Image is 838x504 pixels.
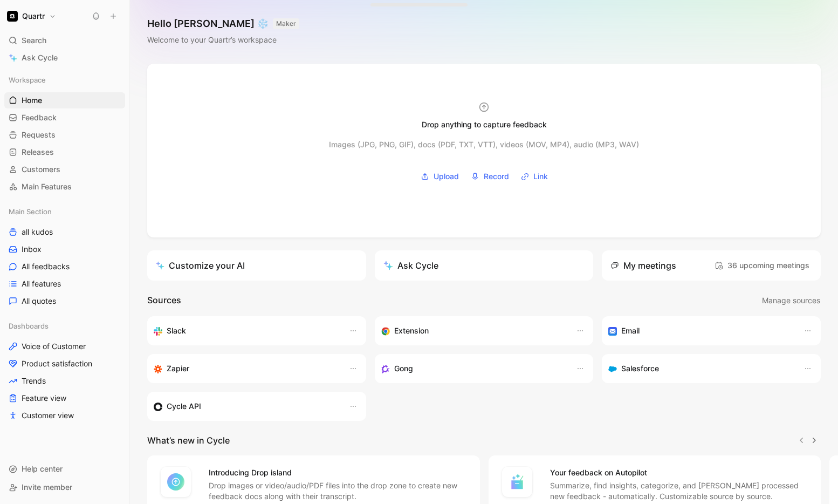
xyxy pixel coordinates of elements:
span: All feedbacks [22,261,70,272]
span: Releases [22,147,54,158]
span: Record [484,170,509,183]
span: Manage sources [762,294,820,307]
h3: Slack [167,324,186,337]
button: Ask Cycle [375,250,594,281]
button: Manage sources [761,294,821,308]
h3: Email [621,324,640,337]
span: Main Features [22,181,72,192]
span: 36 upcoming meetings [715,259,809,272]
span: Invite member [22,482,72,492]
div: Search [4,32,125,49]
a: All quotes [4,293,125,309]
div: Dashboards [4,318,125,334]
span: Help center [22,464,63,473]
button: Link [517,168,552,185]
span: Search [22,34,46,47]
span: All features [22,278,61,289]
a: Product satisfaction [4,356,125,372]
h3: Salesforce [621,362,659,375]
div: Capture feedback from your incoming calls [381,362,566,375]
button: Record [467,168,513,185]
a: all kudos [4,224,125,240]
img: Quartr [7,11,18,22]
span: Dashboards [9,321,49,331]
span: Upload [434,170,459,183]
span: Ask Cycle [22,51,58,64]
button: 36 upcoming meetings [712,257,812,274]
a: Requests [4,127,125,143]
h3: Gong [394,362,413,375]
span: Customers [22,164,60,175]
a: Customers [4,161,125,178]
h4: Introducing Drop island [209,466,467,479]
a: Customer view [4,407,125,424]
p: Summarize, find insights, categorize, and [PERSON_NAME] processed new feedback - automatically. C... [550,480,808,502]
div: Capture feedback from anywhere on the web [381,324,566,337]
span: Product satisfaction [22,358,92,369]
span: Inbox [22,244,42,255]
div: Sync customers & send feedback from custom sources. Get inspired by our favorite use case [154,400,338,413]
div: Drop anything to capture feedback [422,118,547,131]
div: Workspace [4,72,125,88]
span: Voice of Customer [22,341,86,352]
a: Voice of Customer [4,338,125,355]
div: Images (JPG, PNG, GIF), docs (PDF, TXT, VTT), videos (MOV, MP4), audio (MP3, WAV) [329,138,639,151]
a: Feedback [4,110,125,126]
span: all kudos [22,227,53,237]
h2: Sources [147,294,181,308]
a: All feedbacks [4,258,125,275]
h3: Zapier [167,362,189,375]
h2: What’s new in Cycle [147,434,230,447]
a: Home [4,92,125,108]
h4: Your feedback on Autopilot [550,466,808,479]
div: Main Sectionall kudosInboxAll feedbacksAll featuresAll quotes [4,203,125,309]
span: Workspace [9,74,46,85]
div: My meetings [610,259,676,272]
span: Home [22,95,42,106]
span: Requests [22,130,56,140]
div: Invite member [4,479,125,495]
p: Drop images or video/audio/PDF files into the drop zone to create new feedback docs along with th... [209,480,467,502]
span: Feature view [22,393,66,404]
div: Forward emails to your feedback inbox [608,324,793,337]
div: Ask Cycle [383,259,438,272]
a: Ask Cycle [4,50,125,66]
div: Help center [4,461,125,477]
a: Main Features [4,179,125,195]
a: Releases [4,144,125,160]
span: Customer view [22,410,74,421]
span: Trends [22,376,46,386]
button: MAKER [273,18,299,29]
h1: Quartr [22,11,45,21]
button: Upload [417,168,463,185]
a: Inbox [4,241,125,257]
h3: Cycle API [167,400,201,413]
h3: Extension [394,324,429,337]
span: Feedback [22,112,57,123]
a: Customize your AI [147,250,366,281]
span: Link [533,170,548,183]
div: Sync your customers, send feedback and get updates in Slack [154,324,338,337]
span: All quotes [22,296,56,307]
div: DashboardsVoice of CustomerProduct satisfactionTrendsFeature viewCustomer view [4,318,125,424]
div: Main Section [4,203,125,220]
div: Capture feedback from thousands of sources with Zapier (survey results, recordings, sheets, etc). [154,362,338,375]
button: QuartrQuartr [4,9,59,24]
a: Feature view [4,390,125,406]
a: All features [4,276,125,292]
h1: Hello [PERSON_NAME] ❄️ [147,17,299,30]
div: Welcome to your Quartr’s workspace [147,33,299,46]
span: Main Section [9,206,52,217]
div: Customize your AI [156,259,245,272]
a: Trends [4,373,125,389]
